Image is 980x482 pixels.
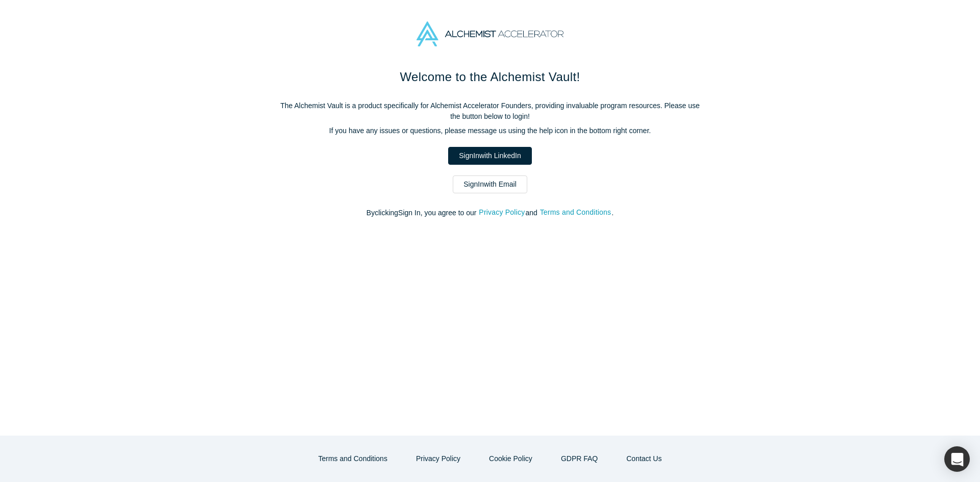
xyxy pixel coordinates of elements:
p: The Alchemist Vault is a product specifically for Alchemist Accelerator Founders, providing inval... [276,100,704,122]
button: Cookie Policy [478,450,543,468]
h1: Welcome to the Alchemist Vault! [276,68,704,86]
img: Alchemist Accelerator Logo [416,21,563,46]
button: Terms and Conditions [540,207,612,218]
p: If you have any issues or questions, please message us using the help icon in the bottom right co... [276,125,704,136]
button: Privacy Policy [478,207,525,218]
a: SignInwith Email [453,175,527,193]
button: Privacy Policy [405,450,471,468]
button: Contact Us [616,450,672,468]
button: Terms and Conditions [308,450,398,468]
a: SignInwith LinkedIn [448,147,531,165]
a: GDPR FAQ [550,450,608,468]
p: By clicking Sign In , you agree to our and . [276,208,704,218]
